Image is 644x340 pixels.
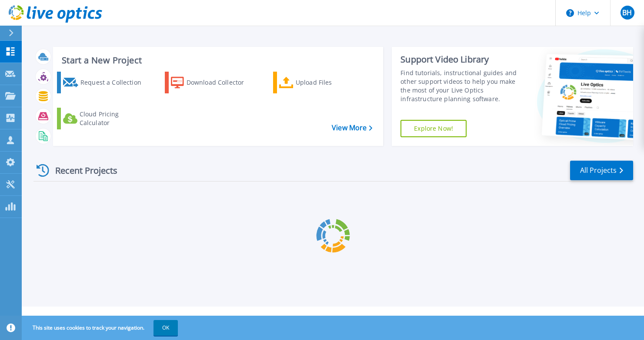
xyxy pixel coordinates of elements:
[400,120,467,137] a: Explore Now!
[57,72,146,93] a: Request a Collection
[33,160,129,181] div: Recent Projects
[153,320,178,336] button: OK
[400,69,521,103] div: Find tutorials, instructional guides and other support videos to help you make the most of your L...
[187,74,252,91] div: Download Collector
[62,56,372,65] h3: Start a New Project
[296,74,360,91] div: Upload Files
[570,161,633,180] a: All Projects
[80,110,144,127] div: Cloud Pricing Calculator
[400,54,521,65] div: Support Video Library
[24,320,178,336] span: This site uses cookies to track your navigation.
[165,72,254,93] a: Download Collector
[332,124,372,132] a: View More
[57,108,146,129] a: Cloud Pricing Calculator
[80,74,144,91] div: Request a Collection
[273,72,362,93] a: Upload Files
[622,9,632,16] span: BH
